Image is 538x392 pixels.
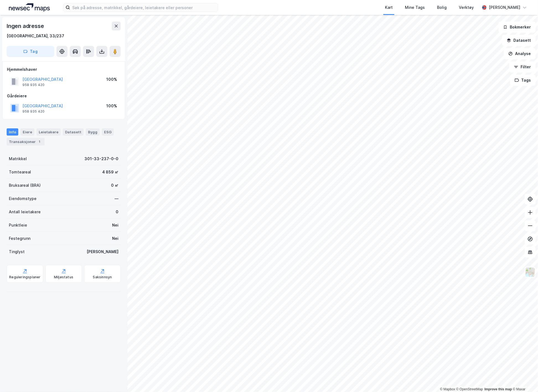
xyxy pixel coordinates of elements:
div: Eiere [20,128,34,136]
div: Ingen adresse [7,22,45,30]
div: 958 935 420 [22,109,45,114]
a: Mapbox [440,387,455,391]
div: Transaksjoner [7,138,45,146]
div: Festegrunn [9,235,30,242]
div: 1 [37,139,42,144]
div: Info [7,128,18,136]
div: 4 859 ㎡ [102,169,118,175]
div: Bolig [437,4,447,11]
button: Filter [509,61,536,72]
img: Z [525,267,536,277]
div: 0 [116,209,118,215]
div: [PERSON_NAME] [489,4,520,11]
div: Kart [385,4,393,11]
div: Mine Tags [405,4,425,11]
div: Nei [112,235,118,242]
div: Antall leietakere [9,209,41,215]
div: ESG [102,128,114,136]
a: OpenStreetMap [456,387,483,391]
div: Bygg [86,128,100,136]
div: Hjemmelshaver [7,66,120,73]
div: Tinglyst [9,248,25,255]
img: logo.a4113a55bc3d86da70a041830d287a7e.svg [9,3,50,12]
div: 958 935 420 [22,83,45,87]
div: — [115,195,118,202]
div: Bruksareal (BRA) [9,182,41,189]
div: 301-33-237-0-0 [84,155,118,162]
div: 0 ㎡ [111,182,118,189]
div: Datasett [63,128,84,136]
button: Tag [7,46,54,57]
div: Eiendomstype [9,195,37,202]
iframe: Chat Widget [510,365,538,392]
div: Gårdeiere [7,93,120,99]
div: Verktøy [459,4,474,11]
input: Søk på adresse, matrikkel, gårdeiere, leietakere eller personer [70,3,218,12]
div: 100% [106,76,117,83]
button: Bokmerker [498,22,536,33]
button: Datasett [502,35,536,46]
div: Reguleringsplaner [9,275,40,279]
div: [GEOGRAPHIC_DATA], 33/237 [7,33,64,39]
div: Kontrollprogram for chat [510,365,538,392]
div: Punktleie [9,222,27,229]
div: Saksinnsyn [93,275,112,279]
div: Nei [112,222,118,229]
div: Matrikkel [9,155,27,162]
div: Miljøstatus [54,275,73,279]
a: Improve this map [485,387,512,391]
div: Tomteareal [9,169,31,175]
div: Leietakere [37,128,61,136]
button: Analyse [504,48,536,59]
div: [PERSON_NAME] [87,248,118,255]
div: 100% [106,103,117,109]
button: Tags [510,75,536,86]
